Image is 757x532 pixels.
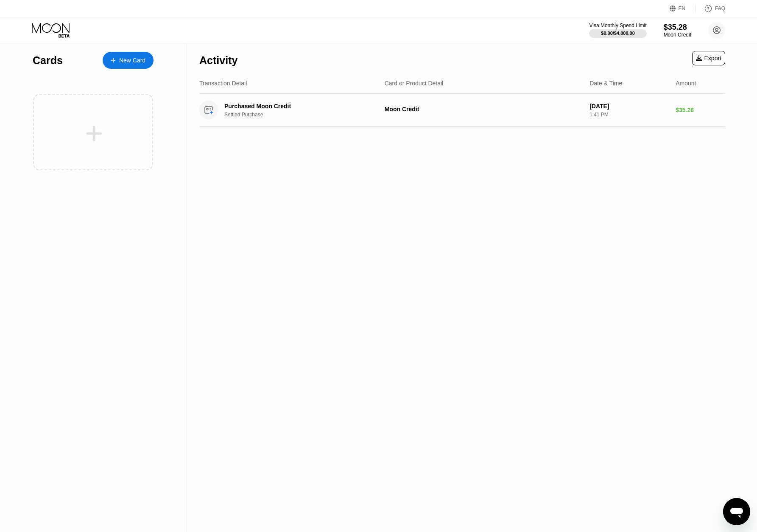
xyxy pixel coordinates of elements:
div: Date & Time [589,80,622,87]
div: [DATE] [589,103,669,110]
div: Moon Credit [664,32,691,38]
div: Visa Monthly Spend Limit$0.00/$4,000.00 [589,23,646,38]
div: Settled Purchase [224,112,385,118]
div: FAQ [696,4,725,13]
div: Transaction Detail [199,80,247,87]
div: Amount [676,80,696,87]
div: Cards [33,54,63,67]
div: EN [679,6,686,11]
div: FAQ [715,6,725,11]
div: New Card [103,52,154,69]
div: $35.28Moon Credit [664,23,691,38]
div: Moon Credit [385,106,583,113]
div: Export [692,51,725,65]
div: Export [696,55,721,62]
div: New Card [119,57,145,64]
iframe: Button to launch messaging window [723,498,750,525]
div: Visa Monthly Spend Limit [589,23,646,28]
div: EN [670,4,696,13]
div: Purchased Moon CreditSettled PurchaseMoon Credit[DATE]1:41 PM$35.28 [199,94,725,127]
div: $35.28 [676,107,725,113]
div: Purchased Moon Credit [224,103,374,110]
div: Card or Product Detail [385,80,444,87]
div: $0.00 / $4,000.00 [601,31,635,36]
div: Activity [199,54,237,67]
div: 1:41 PM [589,112,669,118]
div: $35.28 [664,23,691,32]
